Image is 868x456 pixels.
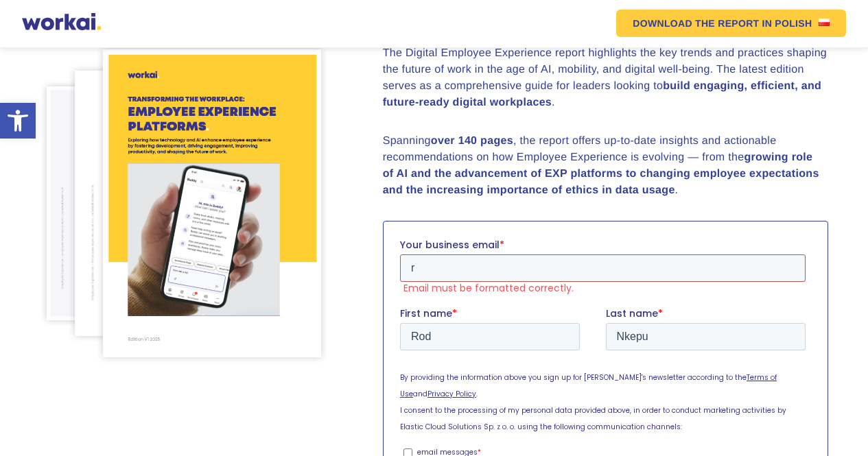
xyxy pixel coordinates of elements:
a: DOWNLOAD THE REPORTIN POLISHPolish flag [616,10,846,37]
p: Spanning , the report offers up-to-date insights and actionable recommendations on how Employee E... [383,133,828,199]
p: The Digital Employee Experience report highlights the key trends and practices shaping the future... [383,45,828,111]
strong: over 140 pages [431,135,513,147]
strong: build engaging, efficient, and future-ready digital workplaces [383,80,822,108]
em: DOWNLOAD THE REPORT [633,19,759,28]
img: DEX-2024-v2.2.png [103,49,321,357]
img: DEX-2024-str-30.png [47,86,212,320]
strong: growing role of AI and the advancement of EXP platforms to changing employee expectations and the... [383,152,819,196]
img: Polish flag [819,19,830,26]
img: DEX-2024-str-8.png [75,71,262,335]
